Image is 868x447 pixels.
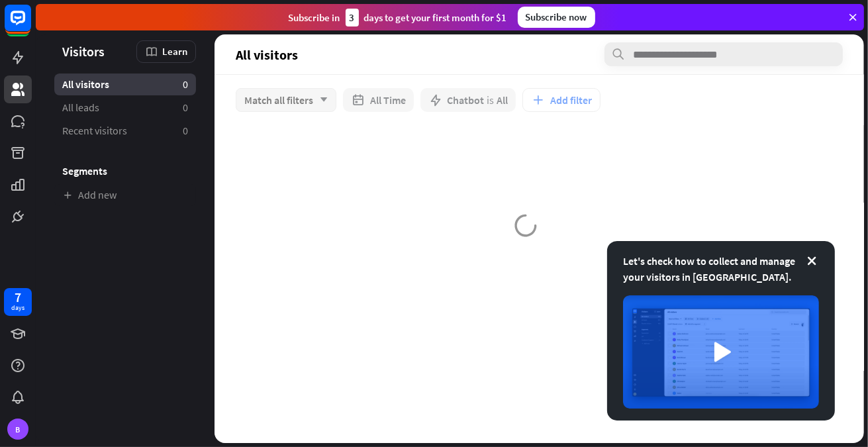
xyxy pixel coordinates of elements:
span: Recent visitors [62,124,127,138]
div: Subscribe in days to get your first month for $1 [289,9,507,26]
img: image [623,295,819,409]
a: All leads 0 [54,97,196,119]
span: All leads [62,101,99,115]
span: Visitors [62,44,105,59]
h3: Segments [54,164,196,177]
aside: 0 [183,124,188,138]
aside: 0 [183,101,188,115]
div: days [11,303,24,313]
div: Subscribe now [518,7,595,28]
div: 7 [15,291,21,303]
a: 7 days [4,288,32,316]
button: Open LiveChat chat widget [11,5,50,45]
a: Add new [54,184,196,206]
span: All visitors [62,77,109,91]
div: Let's check how to collect and manage your visitors in [GEOGRAPHIC_DATA]. [623,253,819,285]
aside: 0 [183,77,188,91]
div: B [7,419,28,440]
a: Recent visitors 0 [54,120,196,142]
div: 3 [346,9,359,26]
span: All visitors [236,47,298,62]
span: Learn [162,45,187,58]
